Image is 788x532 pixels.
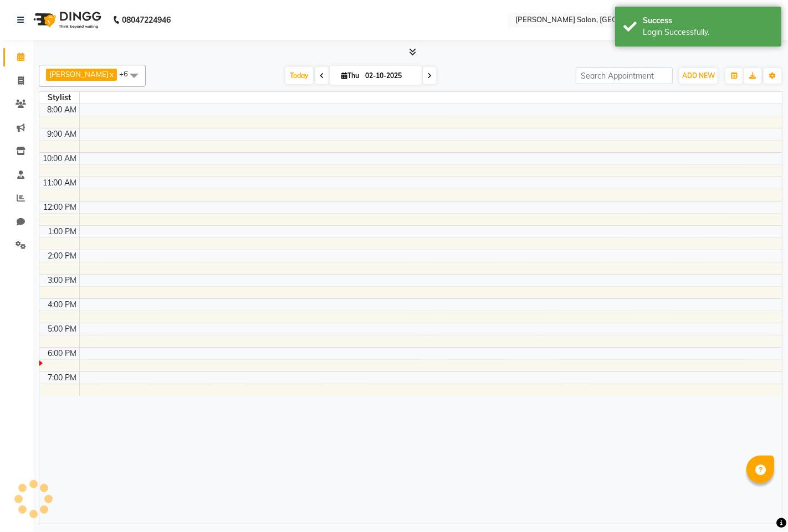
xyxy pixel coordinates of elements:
div: 7:00 PM [46,372,79,384]
span: [PERSON_NAME] [49,70,109,79]
span: Thu [339,71,362,80]
input: 2025-10-02 [362,68,417,84]
div: 11:00 AM [41,177,79,189]
div: Stylist [39,92,79,104]
div: 4:00 PM [46,299,79,311]
span: +6 [119,69,136,78]
span: ADD NEW [682,71,715,80]
div: 8:00 AM [45,104,79,116]
div: 1:00 PM [46,226,79,237]
a: x [109,70,114,79]
div: 12:00 PM [42,202,79,213]
div: Success [643,15,773,27]
div: 2:00 PM [46,250,79,262]
div: 5:00 PM [46,323,79,335]
div: Login Successfully. [643,27,773,38]
div: 10:00 AM [41,153,79,164]
img: logo [28,4,104,35]
input: Search Appointment [576,67,673,84]
button: ADD NEW [679,68,718,84]
div: 6:00 PM [46,348,79,359]
span: Today [285,67,313,84]
div: 9:00 AM [45,128,79,140]
b: 08047224946 [122,4,171,35]
div: 3:00 PM [46,275,79,286]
